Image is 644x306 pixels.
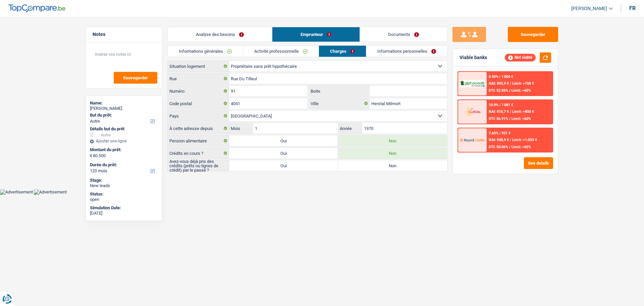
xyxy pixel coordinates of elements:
[319,46,366,57] a: Charges
[253,123,338,134] input: MM
[168,98,229,109] label: Code postal
[90,100,158,106] div: Name:
[90,147,157,152] label: Montant du prêt:
[8,4,65,12] img: TopCompare Logo
[229,148,338,159] label: Oui
[90,113,157,118] label: But du prêt:
[489,110,509,114] span: NAI: 818,7 €
[309,98,370,109] label: Ville
[489,131,511,135] div: 7.65% | 951 €
[90,153,92,159] span: €
[168,111,229,121] label: Pays
[460,105,485,118] img: Cofidis
[229,123,253,134] label: Mois
[366,46,447,57] a: Informations personnelles
[90,139,158,143] div: Ajouter une ligne
[168,61,229,72] label: Situation logement
[508,27,558,42] button: Sauvegarder
[629,5,636,11] div: fr
[123,76,148,80] span: Sauvegarder
[168,86,229,96] label: Numéro
[90,197,158,202] div: open
[90,126,158,132] div: Détails but du prêt
[460,80,485,88] img: AlphaCredit
[460,134,485,146] img: Record Credits
[338,148,447,159] label: Non
[90,211,158,216] div: [DATE]
[168,123,229,134] label: À cette adresse depuis
[90,178,158,183] div: Stage:
[524,157,553,169] button: See details
[114,72,157,84] button: Sauvegarder
[510,81,511,86] span: /
[489,75,513,79] div: 8.99% | 1 004 €
[168,148,229,159] label: Crédits en cours ?
[168,27,272,42] a: Analyse des besoins
[489,145,508,149] span: DTI: 50.06%
[338,135,447,146] label: Non
[168,73,229,84] label: Rue
[566,3,613,14] a: [PERSON_NAME]
[509,117,511,121] span: /
[338,160,447,171] label: Non
[360,27,447,42] a: Documents
[272,27,360,42] a: Emprunteur
[512,145,531,149] span: Limit: <65%
[90,205,158,211] div: Simulation Date:
[512,88,531,93] span: Limit: <60%
[460,55,487,60] div: Viable banks
[512,138,537,142] span: Limit: >1.033 €
[505,54,536,61] div: Not viable
[512,117,531,121] span: Limit: <60%
[229,160,338,171] label: Oui
[338,123,362,134] label: Année
[509,145,511,149] span: /
[489,103,513,107] div: 10.9% | 1 081 €
[489,117,508,121] span: DTI: 56.91%
[168,46,243,57] a: Informations générales
[362,123,447,134] input: AAAA
[489,138,509,142] span: NAI: 948,9 €
[571,6,607,11] span: [PERSON_NAME]
[168,135,229,146] label: Pension alimentaire
[512,110,534,114] span: Limit: >800 €
[512,81,534,86] span: Limit: >750 €
[34,189,67,195] img: Advertisement
[510,110,511,114] span: /
[168,160,229,171] label: Avez-vous déjà pris des crédits (prêts ou lignes de crédit) par le passé ?
[93,32,155,37] h5: Notes
[90,191,158,197] div: Status:
[489,81,509,86] span: NAI: 895,9 €
[90,106,158,111] div: [PERSON_NAME]
[229,135,338,146] label: Oui
[243,46,319,57] a: Activité professionnelle
[90,162,157,168] label: Durée du prêt:
[489,88,508,93] span: DTI: 52.85%
[309,86,370,96] label: Boite
[510,138,511,142] span: /
[509,88,511,93] span: /
[90,183,158,188] div: New leads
